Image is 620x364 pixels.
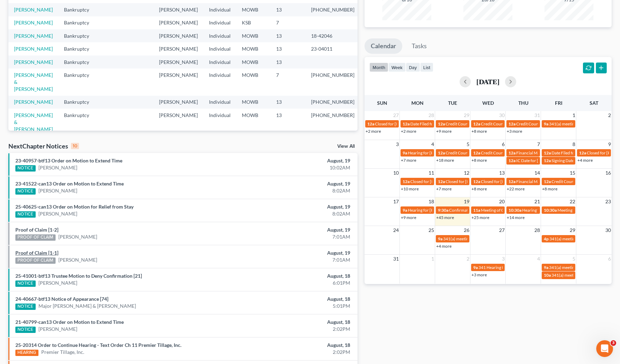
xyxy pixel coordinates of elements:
a: Proof of Claim [1-2] [15,227,58,233]
span: 12a [579,150,586,155]
span: 4 [536,255,541,263]
a: +9 more [401,215,416,220]
td: [PERSON_NAME] [153,29,203,42]
span: 12a [544,179,551,184]
div: PROOF OF CLAIM [15,234,56,241]
a: Proof of Claim [1-1] [15,250,58,256]
td: 7 [271,16,305,29]
span: 9:30a [438,208,448,213]
td: MOWB [236,56,271,68]
span: 3 [501,255,505,263]
td: Individual [203,109,236,136]
span: Sun [377,100,387,106]
a: 23-40957-btf13 Order on Motion to Extend Time [15,158,122,163]
span: 25 [428,226,435,234]
span: 12a [438,121,445,126]
a: [PERSON_NAME] [14,33,53,39]
span: 9a [544,121,548,126]
span: 16 [605,169,612,177]
span: 10:30a [509,208,521,213]
a: +2 more [366,129,381,134]
div: August, 18 [243,319,350,326]
a: +7 more [401,158,416,163]
td: [PHONE_NUMBER] [305,3,360,16]
a: [PERSON_NAME] [58,233,97,240]
span: 27 [498,226,505,234]
td: [PHONE_NUMBER] [305,109,360,136]
span: Thu [518,100,528,106]
a: 23-41522-can13 Order on Motion to Extend Time [15,181,124,187]
div: NOTICE [15,281,36,287]
span: Meeting of Creditors for [PERSON_NAME] [481,208,558,213]
span: 10:30a [544,208,557,213]
a: +3 more [471,272,487,277]
td: [PERSON_NAME] [153,68,203,95]
span: 6 [501,140,505,148]
td: [PERSON_NAME] [153,16,203,29]
a: +8 more [471,129,487,134]
a: [PERSON_NAME] & [PERSON_NAME] [14,72,53,92]
span: Hearing for Priority Logistics Inc. [522,208,582,213]
span: 28 [534,226,541,234]
span: Closed for [PERSON_NAME] [446,179,498,184]
div: NOTICE [15,165,36,172]
a: +9 more [436,129,452,134]
span: 15 [569,169,576,177]
div: HEARING [15,350,38,356]
td: 7 [271,68,305,95]
span: 12 [463,169,470,177]
a: 24-40667-btf13 Notice of Appearance [74] [15,296,108,302]
td: Bankruptcy [58,96,102,109]
td: MOWB [236,42,271,55]
span: 13 [498,169,505,177]
span: Credit Counseling for [PERSON_NAME] [481,150,554,155]
div: August, 19 [243,180,350,187]
span: Closed for [PERSON_NAME][GEOGRAPHIC_DATA] [481,179,576,184]
span: Financial Management for [PERSON_NAME] [516,179,598,184]
td: [PHONE_NUMBER] [305,96,360,109]
td: [PERSON_NAME] [153,3,203,16]
button: week [388,63,406,72]
span: 31 [534,111,541,119]
div: August, 18 [243,296,350,303]
td: MOWB [236,29,271,42]
span: Credit Counseling for [PERSON_NAME] [481,121,554,126]
span: IC Date for [PERSON_NAME] [516,158,570,163]
a: [PERSON_NAME] [14,20,53,26]
a: [PERSON_NAME] [38,326,77,333]
a: 25-20314 Order to Continue Hearing - Text Order Ch 11 Premier Tillage, Inc. [15,342,181,348]
a: [PERSON_NAME] [14,59,53,65]
a: +7 more [436,186,452,191]
span: 20 [498,197,505,206]
span: 12a [438,179,445,184]
span: Closed for [PERSON_NAME] & [PERSON_NAME] [375,121,464,126]
a: 21-40799-can13 Order on Motion to Extend Time [15,319,124,325]
span: 30 [605,226,612,234]
div: NextChapter Notices [8,142,79,150]
span: Fri [555,100,562,106]
a: +8 more [542,186,557,191]
div: August, 18 [243,272,350,279]
span: 12a [509,121,516,126]
button: list [420,63,433,72]
a: +22 more [507,186,525,191]
span: 18 [428,197,435,206]
td: Bankruptcy [58,29,102,42]
a: Calendar [365,38,402,54]
span: 9a [438,236,442,241]
span: 19 [463,197,470,206]
div: 8:02AM [243,210,350,217]
span: 12a [403,179,410,184]
span: Date Filed for [PERSON_NAME] [551,150,610,155]
span: 1 [431,255,435,263]
span: Wed [482,100,494,106]
span: 12a [403,121,410,126]
span: 27 [392,111,399,119]
td: 13 [271,29,305,42]
span: 11a [473,208,480,213]
span: 10 [392,169,399,177]
td: 18-42046 [305,29,360,42]
span: Credit Counseling for [PERSON_NAME] [446,150,518,155]
span: 9a [544,265,548,270]
span: Financial Management for [PERSON_NAME] [516,150,598,155]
